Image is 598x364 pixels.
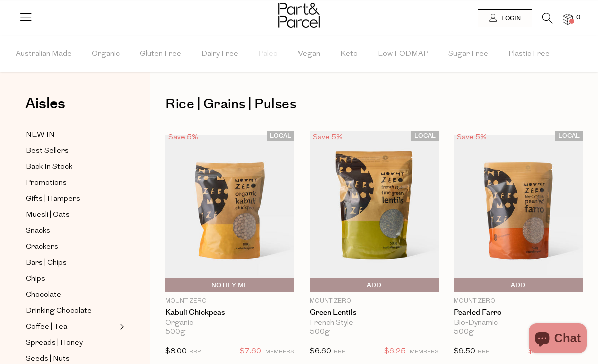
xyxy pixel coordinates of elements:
[26,337,117,349] a: Spreads | Honey
[454,348,475,355] span: $9.50
[310,308,439,317] a: Green Lentils
[165,319,294,328] div: Organic
[26,273,117,285] a: Chips
[140,37,181,72] span: Gluten Free
[478,349,489,355] small: RRP
[26,289,61,301] span: Chocolate
[454,135,583,288] img: Pearled Farro
[526,323,590,356] inbox-online-store-chat: Shopify online store chat
[26,209,117,221] a: Muesli | Oats
[26,129,55,141] span: NEW IN
[310,131,439,292] img: Green Lentils
[310,131,346,144] div: Save 5%
[165,131,201,144] div: Save 5%
[310,297,439,306] p: Mount Zero
[117,321,124,333] button: Expand/Collapse Coffee | Tea
[165,328,185,337] span: 500g
[16,37,72,72] span: Australian Made
[26,337,83,349] span: Spreads | Honey
[410,349,439,355] small: MEMBERS
[26,161,72,173] span: Back In Stock
[310,348,331,355] span: $6.60
[384,345,406,358] span: $6.25
[26,193,117,205] a: Gifts | Hampers
[454,278,583,292] button: Add To Parcel
[448,37,488,72] span: Sugar Free
[26,257,67,269] span: Bars | Chips
[265,349,294,355] small: MEMBERS
[26,321,117,333] a: Coffee | Tea
[26,321,67,333] span: Coffee | Tea
[454,131,490,144] div: Save 5%
[454,328,474,337] span: 500g
[26,225,50,237] span: Snacks
[310,278,439,292] button: Add To Parcel
[340,37,358,72] span: Keto
[26,273,45,285] span: Chips
[278,3,320,28] img: Part&Parcel
[26,193,80,205] span: Gifts | Hampers
[165,135,294,288] img: Kabuli Chickpeas
[92,37,120,72] span: Organic
[26,241,117,253] a: Crackers
[25,93,65,115] span: Aisles
[508,37,550,72] span: Plastic Free
[334,349,345,355] small: RRP
[26,257,117,269] a: Bars | Chips
[411,131,439,141] span: LOCAL
[298,37,320,72] span: Vegan
[26,177,117,189] a: Promotions
[574,13,583,22] span: 0
[26,209,70,221] span: Muesli | Oats
[258,37,278,72] span: Paleo
[499,14,521,23] span: Login
[26,177,67,189] span: Promotions
[165,308,294,317] a: Kabuli Chickpeas
[310,328,330,337] span: 500g
[478,9,532,27] a: Login
[26,145,117,157] a: Best Sellers
[165,278,294,292] button: Notify Me
[26,305,92,317] span: Drinking Chocolate
[378,37,428,72] span: Low FODMAP
[26,305,117,317] a: Drinking Chocolate
[555,131,583,141] span: LOCAL
[454,297,583,306] p: Mount Zero
[26,241,58,253] span: Crackers
[454,308,583,317] a: Pearled Farro
[189,349,201,355] small: RRP
[165,348,187,355] span: $8.00
[201,37,238,72] span: Dairy Free
[26,225,117,237] a: Snacks
[26,129,117,141] a: NEW IN
[267,131,294,141] span: LOCAL
[26,161,117,173] a: Back In Stock
[26,145,69,157] span: Best Sellers
[563,14,573,24] a: 0
[165,93,583,116] h1: Rice | Grains | Pulses
[165,297,294,306] p: Mount Zero
[26,289,117,301] a: Chocolate
[25,96,65,121] a: Aisles
[240,345,261,358] span: $7.60
[454,319,583,328] div: Bio-Dynamic
[310,319,439,328] div: French Style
